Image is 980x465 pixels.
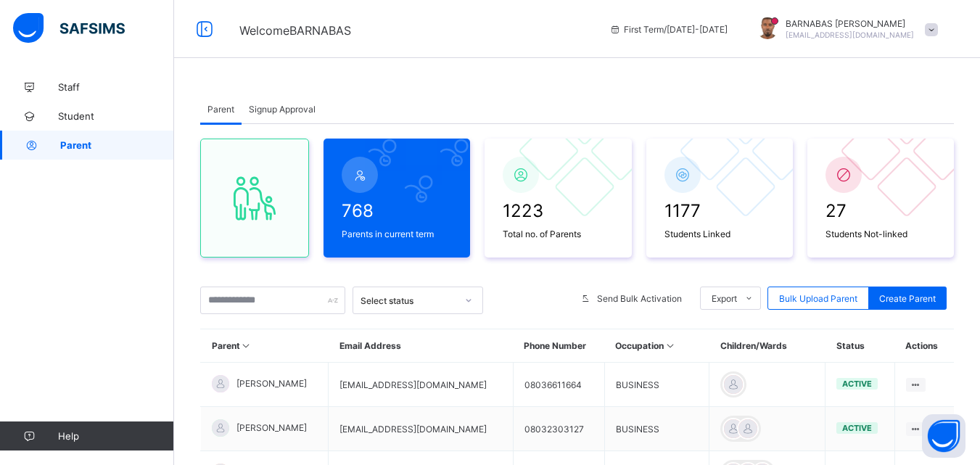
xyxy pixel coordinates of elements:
[513,407,604,451] td: 08032303127
[240,340,252,351] i: Sort in Ascending Order
[786,30,914,39] span: [EMAIL_ADDRESS][DOMAIN_NAME]
[236,422,307,433] span: [PERSON_NAME]
[58,110,174,122] span: Student
[604,329,709,363] th: Occupation
[664,340,676,351] i: Sort in Ascending Order
[922,414,965,458] button: Open asap
[825,329,895,363] th: Status
[825,229,936,239] span: Students Not-linked
[894,329,954,363] th: Actions
[742,17,945,41] div: BARNABASRICHARD
[329,363,513,407] td: [EMAIL_ADDRESS][DOMAIN_NAME]
[712,293,737,304] span: Export
[842,379,872,389] span: active
[779,293,857,304] span: Bulk Upload Parent
[361,295,456,306] div: Select status
[329,407,513,451] td: [EMAIL_ADDRESS][DOMAIN_NAME]
[58,430,173,442] span: Help
[236,378,307,389] span: [PERSON_NAME]
[825,200,936,221] span: 27
[60,139,174,151] span: Parent
[13,13,125,44] img: safsims
[604,407,709,451] td: BUSINESS
[604,363,709,407] td: BUSINESS
[513,329,604,363] th: Phone Number
[342,200,452,221] span: 768
[842,423,872,433] span: active
[609,24,728,35] span: session/term information
[239,23,351,38] span: Welcome BARNABAS
[329,329,513,363] th: Email Address
[664,200,775,221] span: 1177
[664,229,775,239] span: Students Linked
[503,229,613,239] span: Total no. of Parents
[879,293,936,304] span: Create Parent
[342,229,452,239] span: Parents in current term
[503,200,613,221] span: 1223
[58,81,174,93] span: Staff
[513,363,604,407] td: 08036611664
[207,104,234,115] span: Parent
[709,329,825,363] th: Children/Wards
[201,329,329,363] th: Parent
[597,293,682,304] span: Send Bulk Activation
[786,18,914,29] span: BARNABAS [PERSON_NAME]
[249,104,316,115] span: Signup Approval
